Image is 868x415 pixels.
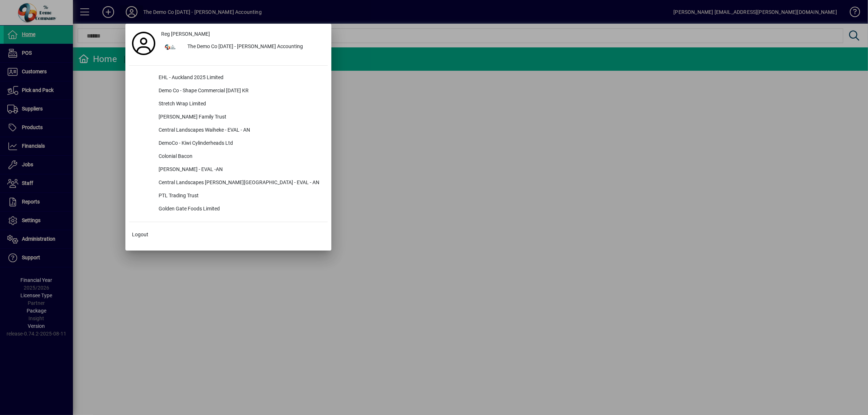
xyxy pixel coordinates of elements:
button: DemoCo - Kiwi Cylinderheads Ltd [129,137,328,150]
div: Stretch Wrap Limited [153,98,328,111]
button: Stretch Wrap Limited [129,98,328,111]
button: Colonial Bacon [129,150,328,163]
div: DemoCo - Kiwi Cylinderheads Ltd [153,137,328,150]
a: Profile [129,37,158,50]
span: Logout [132,231,148,238]
button: Central Landscapes Waiheke - EVAL - AN [129,124,328,137]
button: EHL - Auckland 2025 Limited [129,71,328,85]
div: [PERSON_NAME] - EVAL -AN [153,163,328,177]
div: Golden Gate Foods Limited [153,203,328,216]
div: EHL - Auckland 2025 Limited [153,71,328,85]
button: The Demo Co [DATE] - [PERSON_NAME] Accounting [158,40,328,54]
div: Central Landscapes [PERSON_NAME][GEOGRAPHIC_DATA] - EVAL - AN [153,177,328,190]
button: [PERSON_NAME] Family Trust [129,111,328,124]
button: Logout [129,228,328,241]
button: Demo Co - Shape Commercial [DATE] KR [129,85,328,98]
span: Reg [PERSON_NAME] [161,30,210,38]
button: [PERSON_NAME] - EVAL -AN [129,163,328,177]
div: [PERSON_NAME] Family Trust [153,111,328,124]
div: Central Landscapes Waiheke - EVAL - AN [153,124,328,137]
div: The Demo Co [DATE] - [PERSON_NAME] Accounting [182,40,328,54]
div: Colonial Bacon [153,150,328,163]
button: Golden Gate Foods Limited [129,203,328,216]
a: Reg [PERSON_NAME] [158,27,328,40]
div: PTL Trading Trust [153,190,328,203]
div: Demo Co - Shape Commercial [DATE] KR [153,85,328,98]
button: PTL Trading Trust [129,190,328,203]
button: Central Landscapes [PERSON_NAME][GEOGRAPHIC_DATA] - EVAL - AN [129,177,328,190]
